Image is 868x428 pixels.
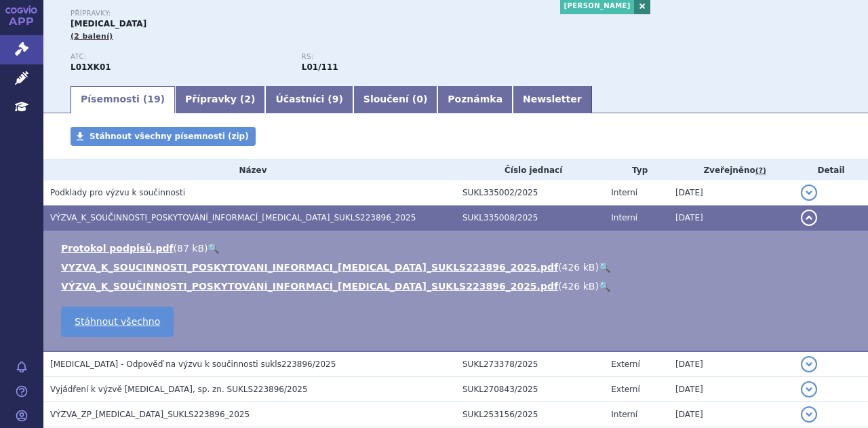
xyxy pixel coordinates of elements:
[147,94,160,104] span: 19
[669,377,794,402] td: [DATE]
[513,86,592,113] a: Newsletter
[43,160,456,180] th: Název
[71,86,175,113] a: Písemnosti (19)
[208,243,219,254] a: 🔍
[456,206,604,231] td: SUKL335008/2025
[50,410,250,419] span: VÝZVA_ZP_LYNPARZA_SUKLS223896_2025
[755,166,766,176] abbr: (?)
[71,127,256,146] a: Stáhnout všechny písemnosti (zip)
[177,243,204,254] span: 87 kB
[669,160,794,180] th: Zveřejněno
[90,132,249,141] span: Stáhnout všechny písemnosti (zip)
[50,213,416,222] span: VÝZVA_K_SOUČINNOSTI_POSKYTOVÁNÍ_INFORMACÍ_LYNPARZA_SUKLS223896_2025
[416,94,423,104] span: 0
[562,281,595,292] span: 426 kB
[456,377,604,402] td: SUKL270843/2025
[61,241,854,255] li: ( )
[669,351,794,377] td: [DATE]
[50,188,185,197] span: Podklady pro výzvu k součinnosti
[61,262,558,273] a: VYZVA_K_SOUCINNOSTI_POSKYTOVANI_INFORMACI_[MEDICAL_DATA]_SUKLS223896_2025.pdf
[456,180,604,206] td: SUKL335002/2025
[801,381,817,397] button: detail
[50,385,308,394] span: Vyjádření k výzvě LYNPARZA, sp. zn. SUKLS223896/2025
[456,402,604,427] td: SUKL253156/2025
[801,406,817,423] button: detail
[437,86,513,113] a: Poznámka
[669,206,794,231] td: [DATE]
[456,351,604,377] td: SUKL273378/2025
[61,307,174,337] a: Stáhnout všechno
[604,160,669,180] th: Typ
[302,62,338,72] strong: olaparib tbl.
[599,262,610,273] a: 🔍
[353,86,437,113] a: Sloučení (0)
[265,86,353,113] a: Účastníci (9)
[302,53,519,61] p: RS:
[71,53,288,61] p: ATC:
[611,359,639,369] span: Externí
[71,62,111,72] strong: OLAPARIB
[669,180,794,206] td: [DATE]
[61,279,854,293] li: ( )
[71,9,533,18] p: Přípravky:
[801,356,817,372] button: detail
[244,94,251,104] span: 2
[332,94,339,104] span: 9
[611,410,637,419] span: Interní
[611,385,639,394] span: Externí
[175,86,265,113] a: Přípravky (2)
[611,213,637,222] span: Interní
[71,32,113,41] span: (2 balení)
[801,210,817,226] button: detail
[562,262,595,273] span: 426 kB
[611,188,637,197] span: Interní
[599,281,610,292] a: 🔍
[50,359,336,369] span: LYNPARZA - Odpověď na výzvu k součinnosti sukls223896/2025
[61,243,174,254] a: Protokol podpisů.pdf
[794,160,868,180] th: Detail
[61,281,558,292] a: VÝZVA_K_SOUČINNOSTI_POSKYTOVÁNÍ_INFORMACÍ_[MEDICAL_DATA]_SUKLS223896_2025.pdf
[669,402,794,427] td: [DATE]
[456,160,604,180] th: Číslo jednací
[71,19,146,28] span: [MEDICAL_DATA]
[61,260,854,274] li: ( )
[801,184,817,201] button: detail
